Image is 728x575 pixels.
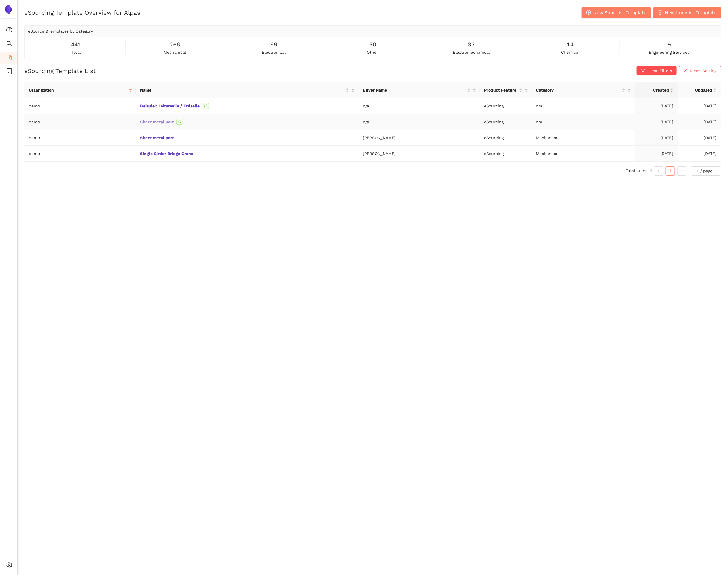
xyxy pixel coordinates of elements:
span: New Longlist Template [665,9,716,16]
td: n/a [358,98,479,114]
span: 10 / page [695,167,718,175]
span: V2 [202,103,209,109]
span: filter [129,88,132,92]
button: plus-circleNew Longlist Template [653,7,721,18]
span: close [641,69,645,73]
span: engineering services [649,49,690,55]
span: search [6,39,12,50]
td: n/a [532,98,635,114]
span: Organization [29,87,126,93]
span: Buyer Name [363,87,466,93]
a: 1 [666,167,675,175]
th: this column's title is Buyer Name,this column is sortable [358,82,479,98]
td: eSourcing [480,130,532,146]
td: n/a [532,114,635,130]
span: filter [525,88,528,92]
li: Previous Page [654,166,663,176]
td: [DATE] [678,98,721,114]
td: [DATE] [635,146,678,162]
span: electromechanical [453,49,490,55]
span: filter [351,88,355,92]
span: 9 [667,40,671,49]
button: plus-circleNew Shortlist Template [582,7,651,18]
td: [DATE] [678,114,721,130]
td: [PERSON_NAME] [358,130,479,146]
span: filter [127,86,133,94]
td: Mechanical [532,146,635,162]
span: 441 [71,40,81,49]
th: this column's title is Name,this column is sortable [136,82,358,98]
span: 50 [369,40,376,49]
th: this column's title is Updated,this column is sortable [678,82,721,98]
span: filter [628,88,631,92]
span: plus-circle [586,10,591,16]
li: Total items: 4 [626,166,652,176]
img: Logo [4,5,13,14]
td: demo [24,130,136,146]
td: [DATE] [678,130,721,146]
span: Category [536,87,621,93]
span: right [680,169,684,173]
span: container [6,66,12,78]
span: electronical [262,49,286,55]
span: setting [6,560,12,572]
span: filter [626,86,632,94]
span: Product Feature [484,87,518,93]
span: Name [140,87,345,93]
li: Next Page [677,166,686,176]
span: New Shortlist Template [593,9,646,16]
button: closeClear Filters [637,66,677,75]
th: this column's title is Category,this column is sortable [532,82,635,98]
td: [DATE] [635,114,678,130]
div: Page Size [691,166,721,176]
td: Mechanical [532,130,635,146]
span: V2 [176,119,183,125]
span: filter [473,88,476,92]
span: left [657,169,661,173]
span: 69 [270,40,277,49]
span: 14 [567,40,574,49]
span: other [367,49,378,55]
h2: eSourcing Template Overview for Alpas [24,8,140,17]
button: right [677,166,686,176]
span: eSourcing Templates by Category [28,29,93,33]
button: left [654,166,663,176]
td: [PERSON_NAME] [358,146,479,162]
td: [DATE] [635,98,678,114]
span: Reset Sorting [690,68,716,74]
td: demo [24,114,136,130]
td: [DATE] [635,130,678,146]
span: plus-circle [658,10,663,16]
span: close [684,69,688,73]
span: filter [524,86,529,94]
td: n/a [358,114,479,130]
td: [DATE] [678,146,721,162]
td: demo [24,146,136,162]
span: Created [639,87,669,93]
span: dashboard [6,25,12,36]
span: filter [350,86,356,94]
span: filter [472,86,477,94]
span: Updated [682,87,712,93]
span: 266 [170,40,180,49]
span: Clear Filters [648,68,672,74]
td: eSourcing [480,98,532,114]
th: this column's title is Product Feature,this column is sortable [480,82,532,98]
button: closeReset Sorting [679,66,721,75]
h2: eSourcing Template List [24,67,96,75]
td: demo [24,98,136,114]
span: file-add [6,53,12,64]
span: mechanical [164,49,186,55]
span: total [72,49,81,55]
td: eSourcing [480,114,532,130]
span: chemical [561,49,579,55]
td: eSourcing [480,146,532,162]
span: 33 [468,40,475,49]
